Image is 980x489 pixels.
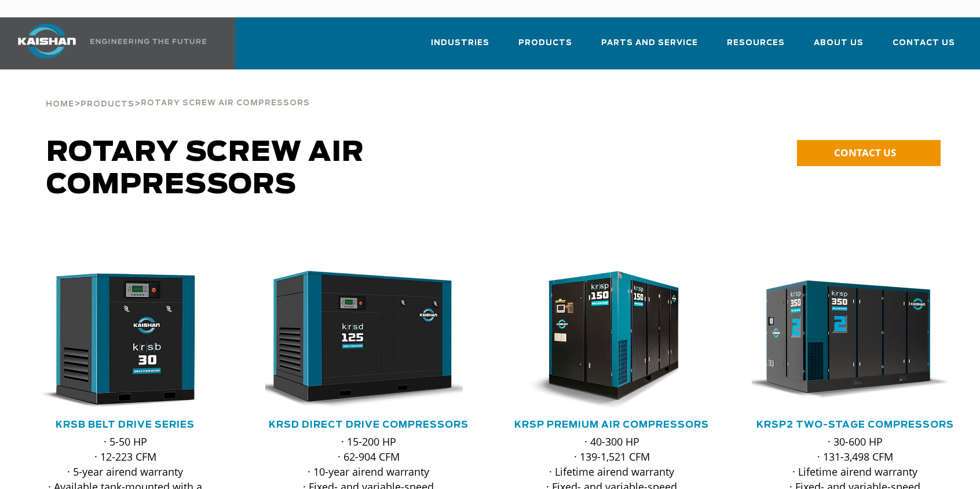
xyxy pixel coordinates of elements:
span: Contact Us [893,36,955,50]
span: Home [46,101,74,108]
img: krsp150 [500,271,706,410]
a: KRSD Direct Drive Compressors [269,420,469,429]
span: About Us [814,36,864,50]
a: Products [518,28,572,67]
a: Products [81,98,134,109]
a: Resources [727,28,785,67]
a: Industries [431,28,489,67]
img: Engineering the future [90,39,206,44]
span: Industries [431,36,489,50]
a: KRSP Premium Air Compressors [514,420,709,429]
div: krsp350 [752,271,958,410]
span: Products [81,101,134,108]
span: Resources [727,36,785,50]
a: Contact Us [893,28,955,67]
div: krsp150 [509,271,715,410]
span: Parts and Service [601,36,698,50]
div: > > [46,69,310,113]
img: krsp350 [743,271,949,410]
span: Products [518,36,572,50]
span: CONTACT US [834,146,896,159]
span: Rotary Screw Air Compressors [141,100,310,107]
a: About Us [814,28,864,67]
span: Rotary Screw Air Compressors [46,139,364,199]
a: Kaishan USA [3,17,209,69]
div: krsd125 [265,271,471,410]
img: kaishan logo [3,24,90,58]
a: Home [46,98,74,109]
div: krsb30 [22,271,228,410]
img: krsd125 [257,271,463,410]
a: CONTACT US [797,140,941,166]
a: Parts and Service [601,28,698,67]
a: KRSB Belt Drive Series [56,420,195,429]
img: krsb30 [13,271,220,410]
a: KRSP2 Two-Stage Compressors [756,420,954,429]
